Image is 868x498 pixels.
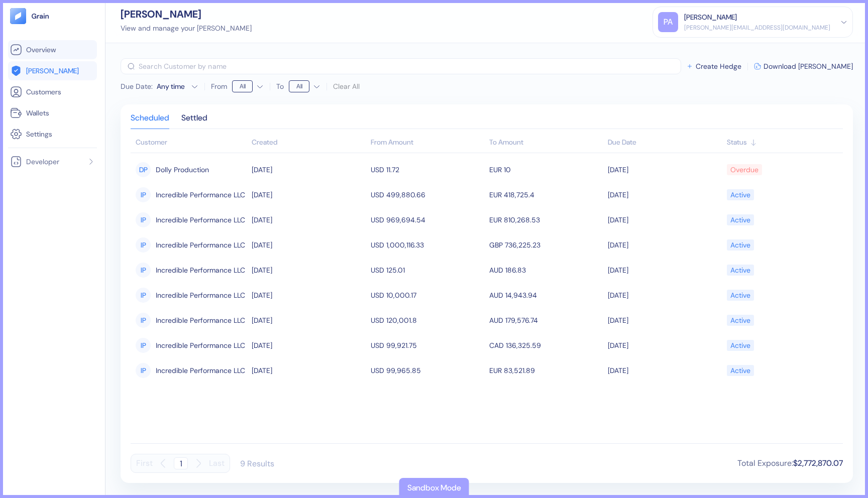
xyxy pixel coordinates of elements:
td: [DATE] [605,308,724,333]
button: First [136,454,153,473]
div: Active [730,337,750,354]
div: IP [136,313,151,328]
div: Sort ascending [608,137,721,148]
span: Dolly Production [156,161,209,178]
td: USD 1,000,116.33 [368,232,487,258]
td: USD 11.72 [368,157,487,182]
div: PA [658,12,678,32]
td: [DATE] [249,182,368,207]
div: IP [136,212,151,227]
div: IP [136,187,151,202]
td: USD 10,000.17 [368,283,487,308]
td: AUD 14,943.94 [487,283,605,308]
div: Total Exposure : [737,457,843,469]
div: Any time [157,81,187,91]
span: Wallets [26,108,49,118]
div: IP [136,338,151,353]
span: Incredible Performance LLC [156,312,245,329]
div: 9 Results [240,458,274,469]
button: From [232,78,264,94]
td: EUR 83,521.89 [487,358,605,383]
div: Settled [181,114,207,129]
td: USD 120,001.8 [368,308,487,333]
span: Incredible Performance LLC [156,211,245,228]
label: To [276,83,284,90]
td: [DATE] [249,308,368,333]
button: Create Hedge [686,63,741,70]
label: From [211,83,227,90]
div: Sort ascending [252,137,365,148]
td: [DATE] [249,157,368,182]
span: Incredible Performance LLC [156,287,245,304]
img: logo-tablet-V2.svg [10,8,26,24]
span: Customers [26,87,61,97]
div: Overdue [730,161,758,178]
td: [DATE] [249,358,368,383]
span: Create Hedge [696,63,741,70]
button: Download [PERSON_NAME] [754,63,853,70]
td: GBP 736,225.23 [487,232,605,258]
span: Download [PERSON_NAME] [764,63,853,70]
a: Overview [10,44,95,56]
td: [DATE] [249,333,368,358]
td: [DATE] [249,207,368,232]
a: Customers [10,86,95,98]
button: Due Date:Any time [121,81,198,91]
td: [DATE] [605,182,724,207]
span: $2,772,870.07 [793,458,843,468]
div: Active [730,287,750,304]
input: Search Customer by name [139,58,681,74]
div: Active [730,186,750,203]
span: [PERSON_NAME] [26,66,79,76]
span: Settings [26,129,52,139]
div: [PERSON_NAME] [121,9,252,19]
td: [DATE] [605,358,724,383]
td: [DATE] [605,283,724,308]
span: Due Date : [121,81,153,91]
td: [DATE] [249,258,368,283]
td: EUR 810,268.53 [487,207,605,232]
div: IP [136,237,151,253]
div: IP [136,363,151,378]
div: Scheduled [131,114,169,129]
th: From Amount [368,133,487,153]
td: [DATE] [605,157,724,182]
td: USD 969,694.54 [368,207,487,232]
div: Active [730,362,750,379]
div: View and manage your [PERSON_NAME] [121,23,252,34]
td: [DATE] [605,207,724,232]
span: Incredible Performance LLC [156,262,245,279]
td: USD 99,921.75 [368,333,487,358]
div: Active [730,236,750,254]
span: Incredible Performance LLC [156,186,245,203]
div: Active [730,211,750,228]
td: [DATE] [605,258,724,283]
button: Last [209,454,225,473]
span: Incredible Performance LLC [156,337,245,354]
button: To [289,78,320,94]
td: [DATE] [605,232,724,258]
div: Active [730,312,750,329]
div: IP [136,288,151,303]
a: [PERSON_NAME] [10,65,95,77]
td: EUR 418,725.4 [487,182,605,207]
div: Sort ascending [727,137,838,148]
span: Developer [26,157,59,167]
span: Incredible Performance LLC [156,362,245,379]
td: CAD 136,325.59 [487,333,605,358]
div: Sandbox Mode [407,482,461,494]
div: DP [136,162,151,177]
td: EUR 10 [487,157,605,182]
div: [PERSON_NAME] [684,12,737,23]
td: [DATE] [249,283,368,308]
span: Overview [26,45,56,55]
td: USD 99,965.85 [368,358,487,383]
td: [DATE] [249,232,368,258]
a: Wallets [10,107,95,119]
div: IP [136,263,151,278]
span: Incredible Performance LLC [156,236,245,254]
a: Settings [10,128,95,140]
img: logo [31,13,50,20]
td: AUD 179,576.74 [487,308,605,333]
